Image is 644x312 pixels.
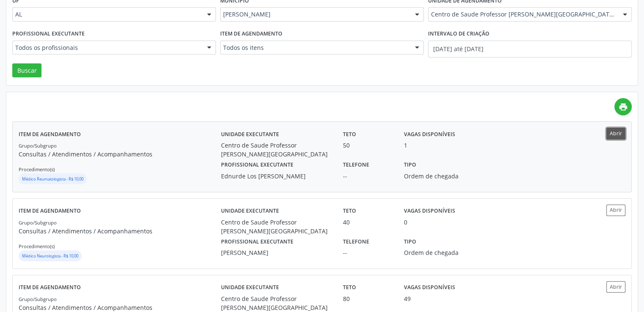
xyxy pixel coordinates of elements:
[404,128,455,141] label: Vagas disponíveis
[343,141,392,150] div: 50
[221,235,293,249] label: Profissional executante
[22,253,78,259] small: Médico Neurologista - R$ 10,00
[343,159,369,172] label: Telefone
[221,248,331,257] div: [PERSON_NAME]
[606,128,625,139] button: Abrir
[221,128,279,141] label: Unidade executante
[12,27,85,41] label: Profissional executante
[619,102,628,112] i: print
[221,172,331,181] div: Ednurde Los [PERSON_NAME]
[19,227,221,235] p: Consultas / Atendimentos / Acompanhamentos
[19,142,57,149] small: Grupo/Subgrupo
[404,141,407,150] div: 1
[19,128,81,141] label: Item de agendamento
[404,159,416,172] label: Tipo
[343,172,392,181] div: --
[431,10,614,19] span: Centro de Saude Professor [PERSON_NAME][GEOGRAPHIC_DATA]
[428,27,489,41] label: Intervalo de criação
[22,176,83,182] small: Médico Reumatologista - R$ 10,00
[404,248,484,257] div: Ordem de chegada
[404,281,455,294] label: Vagas disponíveis
[343,205,356,218] label: Teto
[606,205,625,216] button: Abrir
[343,235,369,249] label: Telefone
[404,172,484,181] div: Ordem de chegada
[428,41,632,57] input: Selecione um intervalo
[19,303,221,312] p: Consultas / Atendimentos / Acompanhamentos
[223,10,406,19] span: [PERSON_NAME]
[404,235,416,249] label: Tipo
[221,159,293,172] label: Profissional executante
[343,218,392,227] div: 40
[404,218,407,227] div: 0
[221,141,331,159] div: Centro de Saude Professor [PERSON_NAME][GEOGRAPHIC_DATA]
[15,44,199,52] span: Todos os profissionais
[223,44,406,52] span: Todos os itens
[343,248,392,257] div: --
[221,294,331,312] div: Centro de Saude Professor [PERSON_NAME][GEOGRAPHIC_DATA]
[221,218,331,235] div: Centro de Saude Professor [PERSON_NAME][GEOGRAPHIC_DATA]
[19,281,81,294] label: Item de agendamento
[404,205,455,218] label: Vagas disponíveis
[19,219,57,226] small: Grupo/Subgrupo
[12,63,41,78] button: Buscar
[19,296,57,302] small: Grupo/Subgrupo
[19,243,55,249] small: Procedimento(s)
[343,281,356,294] label: Teto
[614,98,632,115] a: print
[343,128,356,141] label: Teto
[221,205,279,218] label: Unidade executante
[220,27,282,41] label: Item de agendamento
[19,150,221,159] p: Consultas / Atendimentos / Acompanhamentos
[19,205,81,218] label: Item de agendamento
[343,294,392,303] div: 80
[404,294,411,303] div: 49
[221,281,279,294] label: Unidade executante
[19,166,55,172] small: Procedimento(s)
[606,281,625,293] button: Abrir
[15,10,199,19] span: AL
